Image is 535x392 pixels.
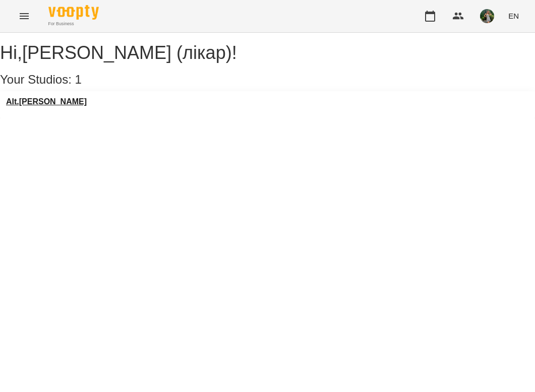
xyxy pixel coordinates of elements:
button: Menu [12,4,36,28]
span: 1 [75,73,82,86]
span: EN [508,11,519,21]
img: Voopty Logo [48,5,99,20]
img: 37cdd469de536bb36379b41cc723a055.jpg [480,9,494,23]
span: For Business [48,21,99,27]
a: Alt.[PERSON_NAME] [6,97,87,106]
button: EN [504,7,523,25]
